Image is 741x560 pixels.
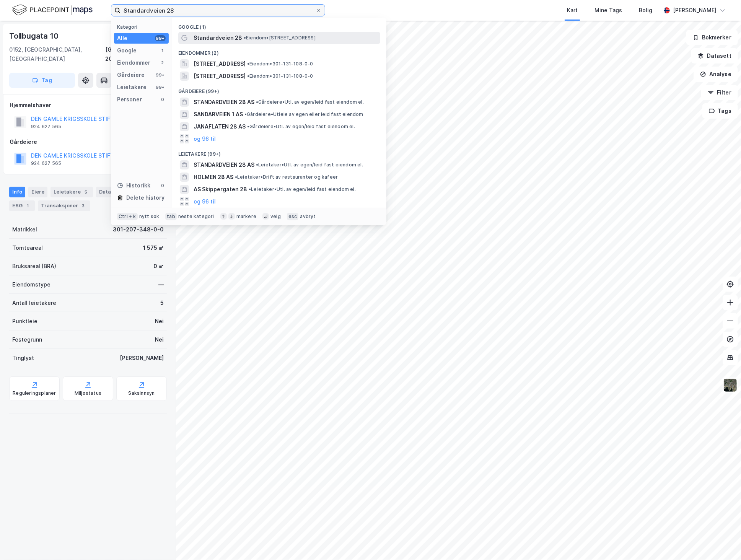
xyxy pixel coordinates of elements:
[194,59,246,68] span: [STREET_ADDRESS]
[172,44,386,58] div: Eiendommer (2)
[194,197,216,206] button: og 96 til
[701,85,738,100] button: Filter
[673,6,717,15] div: [PERSON_NAME]
[244,111,247,117] span: •
[244,111,363,117] span: Gårdeiere • Utleie av egen eller leid fast eiendom
[270,213,281,220] div: velg
[160,60,166,66] div: 2
[82,188,90,196] div: 5
[691,48,738,63] button: Datasett
[247,61,313,67] span: Eiendom • 301-131-108-0-0
[178,213,214,220] div: neste kategori
[194,173,233,182] span: HOLMEN 28 AS
[10,137,166,147] div: Gårdeiere
[38,200,90,211] div: Transaksjoner
[117,83,147,92] div: Leietakere
[172,145,386,159] div: Leietakere (99+)
[172,18,386,32] div: Google (1)
[703,523,741,560] iframe: Chat Widget
[247,73,249,79] span: •
[194,122,246,131] span: JANAFLATEN 28 AS
[13,390,56,396] div: Reguleringsplaner
[12,243,43,252] div: Tomteareal
[256,99,258,105] span: •
[194,98,254,107] span: STANDARDVEIEN 28 AS
[160,182,166,189] div: 0
[249,186,251,192] span: •
[172,82,386,96] div: Gårdeiere (99+)
[694,67,738,82] button: Analyse
[117,95,142,104] div: Personer
[194,33,242,42] span: Standardveien 28
[12,298,56,308] div: Antall leietakere
[12,280,50,289] div: Eiendomstype
[96,187,125,197] div: Datasett
[117,46,137,55] div: Google
[31,160,61,166] div: 924 627 565
[244,35,316,41] span: Eiendom • [STREET_ADDRESS]
[155,35,166,41] div: 99+
[155,72,166,78] div: 99+
[28,187,47,197] div: Eiere
[121,5,316,16] input: Søk på adresse, matrikkel, gårdeiere, leietakere eller personer
[31,124,61,130] div: 924 627 565
[9,187,25,197] div: Info
[117,24,169,30] div: Kategori
[249,186,356,192] span: Leietaker • Utl. av egen/leid fast eiendom el.
[194,185,247,194] span: AS Skippergaten 28
[75,390,101,396] div: Miljøstatus
[235,174,237,180] span: •
[120,353,164,363] div: [PERSON_NAME]
[567,6,578,15] div: Kart
[80,202,87,210] div: 3
[158,280,164,289] div: —
[113,225,164,234] div: 301-207-348-0-0
[300,213,316,220] div: avbryt
[256,162,258,168] span: •
[155,317,164,326] div: Nei
[117,181,150,190] div: Historikk
[126,193,164,202] div: Delete history
[10,101,166,110] div: Hjemmelshaver
[105,45,167,63] div: [GEOGRAPHIC_DATA], 207/348
[129,390,155,396] div: Saksinnsyn
[194,110,243,119] span: SANDARVEIEN 1 AS
[143,243,164,252] div: 1 575 ㎡
[723,378,738,392] img: 9k=
[12,335,42,344] div: Festegrunn
[155,84,166,90] div: 99+
[160,96,166,103] div: 0
[247,124,249,129] span: •
[287,213,299,220] div: esc
[160,47,166,54] div: 1
[117,70,145,80] div: Gårdeiere
[117,34,127,43] div: Alle
[236,213,256,220] div: markere
[194,72,246,81] span: [STREET_ADDRESS]
[165,213,177,220] div: tab
[194,160,254,169] span: STANDARDVEIEN 28 AS
[50,187,93,197] div: Leietakere
[24,202,32,210] div: 1
[244,35,246,41] span: •
[117,213,138,220] div: Ctrl + k
[639,6,652,15] div: Bolig
[256,99,364,105] span: Gårdeiere • Utl. av egen/leid fast eiendom el.
[9,73,75,88] button: Tag
[9,200,35,211] div: ESG
[247,73,313,79] span: Eiendom • 301-131-108-0-0
[12,317,37,326] div: Punktleie
[12,3,93,17] img: logo.f888ab2527a4732fd821a326f86c7f29.svg
[12,353,34,363] div: Tinglyst
[12,262,56,271] div: Bruksareal (BRA)
[686,30,738,45] button: Bokmerker
[139,213,160,220] div: nytt søk
[594,6,622,15] div: Mine Tags
[194,134,216,143] button: og 96 til
[247,124,355,130] span: Gårdeiere • Utl. av egen/leid fast eiendom el.
[9,45,105,63] div: 0152, [GEOGRAPHIC_DATA], [GEOGRAPHIC_DATA]
[247,61,249,67] span: •
[153,262,164,271] div: 0 ㎡
[160,298,164,308] div: 5
[117,58,150,67] div: Eiendommer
